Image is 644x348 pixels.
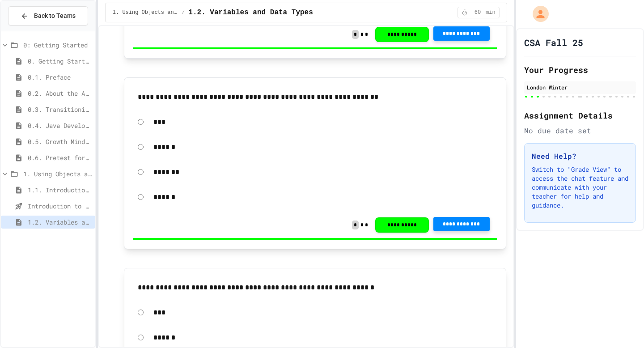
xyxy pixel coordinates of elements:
div: London Winter [527,83,633,91]
span: 0.4. Java Development Environments [28,121,92,130]
div: No due date set [524,125,636,136]
span: Introduction to Algorithms, Programming, and Compilers [28,201,92,211]
h2: Assignment Details [524,109,636,122]
h3: Need Help? [532,151,628,161]
div: My Account [523,4,551,24]
span: 0.1. Preface [28,72,92,82]
span: Back to Teams [34,11,76,21]
h2: Your Progress [524,64,636,76]
span: 0.5. Growth Mindset and Pair Programming [28,137,92,146]
span: / [182,9,185,16]
span: min [486,9,496,16]
span: 1.2. Variables and Data Types [28,217,92,227]
span: 0. Getting Started [28,56,92,66]
span: 0.2. About the AP CSA Exam [28,89,92,98]
span: 1. Using Objects and Methods [113,9,178,16]
span: 0.6. Pretest for the AP CSA Exam [28,153,92,162]
span: 0: Getting Started [23,40,92,50]
span: 1. Using Objects and Methods [23,169,92,178]
span: 1.1. Introduction to Algorithms, Programming, and Compilers [28,185,92,195]
span: 0.3. Transitioning from AP CSP to AP CSA [28,105,92,114]
span: 1.2. Variables and Data Types [188,7,313,18]
h1: CSA Fall 25 [524,36,583,49]
p: Switch to "Grade View" to access the chat feature and communicate with your teacher for help and ... [532,165,628,210]
span: 60 [470,9,485,16]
